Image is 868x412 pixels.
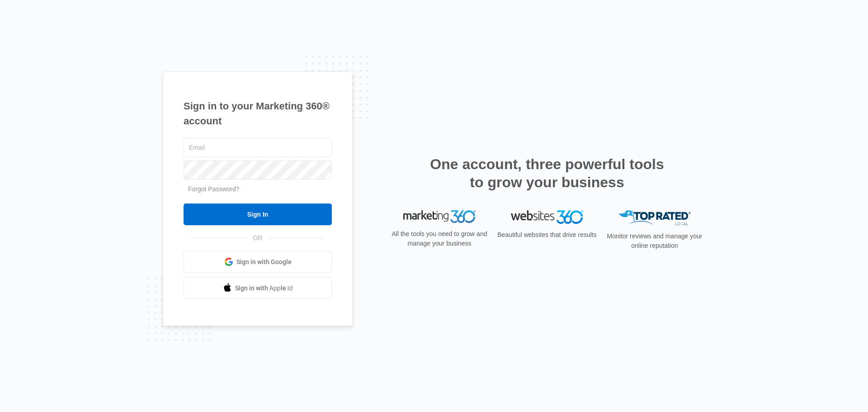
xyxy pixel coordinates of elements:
[403,210,476,223] img: Marketing 360
[511,210,583,223] img: Websites 360
[184,277,332,299] a: Sign in with Apple Id
[184,99,332,128] h1: Sign in to your Marketing 360® account
[389,229,490,248] p: All the tools you need to grow and manage your business
[604,232,705,251] p: Monitor reviews and manage your online reputation
[618,210,691,225] img: Top Rated Local
[496,230,598,240] p: Beautiful websites that drive results
[188,185,240,193] a: Forgot Password?
[184,251,332,273] a: Sign in with Google
[184,138,332,157] input: Email
[236,257,292,267] span: Sign in with Google
[247,233,269,243] span: OR
[235,284,293,293] span: Sign in with Apple Id
[184,204,332,225] input: Sign In
[427,155,667,191] h2: One account, three powerful tools to grow your business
